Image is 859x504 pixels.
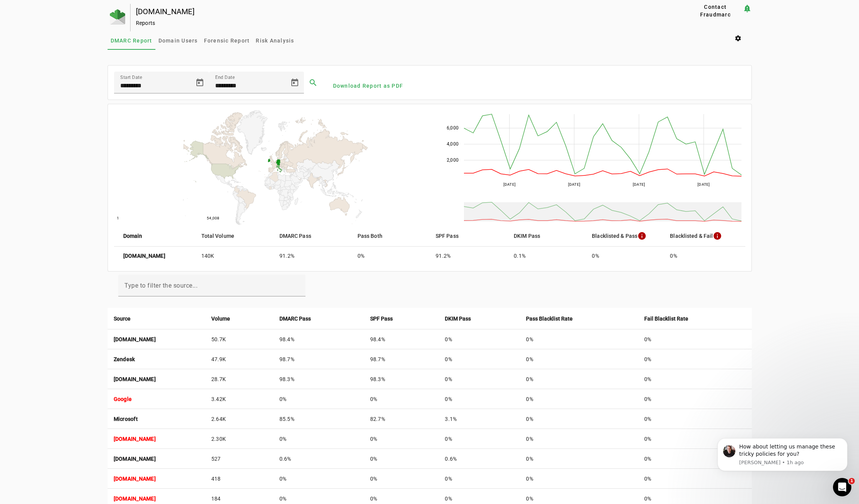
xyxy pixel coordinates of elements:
div: [DOMAIN_NAME] [136,8,664,15]
mat-header-cell: SPF Pass [429,225,508,247]
td: 98.7% [364,349,439,369]
strong: [DOMAIN_NAME] [114,476,156,482]
mat-cell: 140K [195,247,273,265]
div: DKIM Pass [445,314,514,323]
td: 0% [520,389,638,409]
td: 0% [439,429,520,449]
td: 0% [520,449,638,469]
text: 2,000 [447,157,459,163]
td: 98.3% [273,369,364,389]
text: 6,000 [447,125,459,131]
mat-header-cell: Blacklisted & Fail [664,225,745,247]
td: 0% [638,409,751,429]
a: Risk Analysis [253,31,297,50]
td: 0% [520,329,638,349]
td: 0% [439,349,520,369]
td: 0% [364,469,439,489]
td: 82.7% [364,409,439,429]
mat-header-cell: Total Volume [195,225,273,247]
div: DMARC Pass [279,314,358,323]
td: 85.5% [273,409,364,429]
svg: A chart. [114,110,432,225]
strong: Pass Blacklist Rate [526,314,573,323]
mat-icon: info [637,231,647,241]
td: 0% [520,409,638,429]
text: 1 [116,216,119,220]
td: 0% [439,389,520,409]
button: Open calendar [191,74,209,92]
button: Contact Fraudmarc [688,4,742,18]
text: [DATE] [568,182,581,187]
button: Download Report as PDF [330,79,407,93]
td: 0.6% [273,449,364,469]
div: Reports [136,19,664,27]
td: 0% [439,329,520,349]
a: DMARC Report [108,31,155,50]
mat-header-cell: DMARC Pass [273,225,351,247]
strong: Volume [211,314,230,323]
td: 0% [364,449,439,469]
span: 1 [849,478,855,484]
strong: [DOMAIN_NAME] [114,376,156,382]
span: Domain Users [158,38,198,43]
strong: Microsoft [114,416,138,422]
td: 0.6% [439,449,520,469]
span: Download Report as PDF [333,82,403,90]
div: SPF Pass [370,314,433,323]
mat-cell: 0% [586,247,664,265]
td: 47.9K [205,349,273,369]
span: Contact Fraudmarc [691,3,739,18]
td: 0% [520,429,638,449]
strong: DMARC Pass [279,314,311,323]
td: 0% [273,389,364,409]
td: 0% [638,329,751,349]
strong: [DOMAIN_NAME] [114,336,156,342]
td: 2.64K [205,409,273,429]
mat-cell: 0.1% [508,247,586,265]
mat-cell: 91.2% [429,247,508,265]
div: Pass Blacklist Rate [526,314,632,323]
span: DMARC Report [111,38,152,43]
div: Fail Blacklist Rate [644,314,745,323]
td: 0% [638,449,751,469]
strong: Domain [123,232,142,240]
strong: SPF Pass [370,314,393,323]
button: Open calendar [286,74,304,92]
mat-header-cell: Pass Both [351,225,429,247]
iframe: Intercom live chat [833,478,851,496]
strong: Source [114,314,131,323]
td: 98.3% [364,369,439,389]
mat-label: Type to filter the source... [124,282,198,289]
td: 3.1% [439,409,520,429]
td: 98.4% [273,329,364,349]
span: Risk Analysis [256,38,294,43]
mat-cell: 0% [351,247,429,265]
a: Forensic Report [201,31,253,50]
strong: Google [114,396,132,402]
td: 0% [638,349,751,369]
strong: Fail Blacklist Rate [644,314,688,323]
td: 418 [205,469,273,489]
td: 0% [638,389,751,409]
td: 0% [364,389,439,409]
mat-header-cell: DKIM Pass [508,225,586,247]
td: 28.7K [205,369,273,389]
strong: [DOMAIN_NAME] [114,436,156,442]
text: 4,000 [447,141,459,147]
td: 0% [638,469,751,489]
td: 0% [273,469,364,489]
td: 0% [520,369,638,389]
iframe: Intercom notifications message [706,427,859,483]
mat-label: Start Date [120,75,142,80]
mat-cell: 0% [664,247,745,265]
a: Domain Users [155,31,201,50]
td: 0% [638,369,751,389]
td: 50.7K [205,329,273,349]
td: 0% [273,429,364,449]
strong: [DOMAIN_NAME] [114,496,156,502]
td: 0% [439,369,520,389]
